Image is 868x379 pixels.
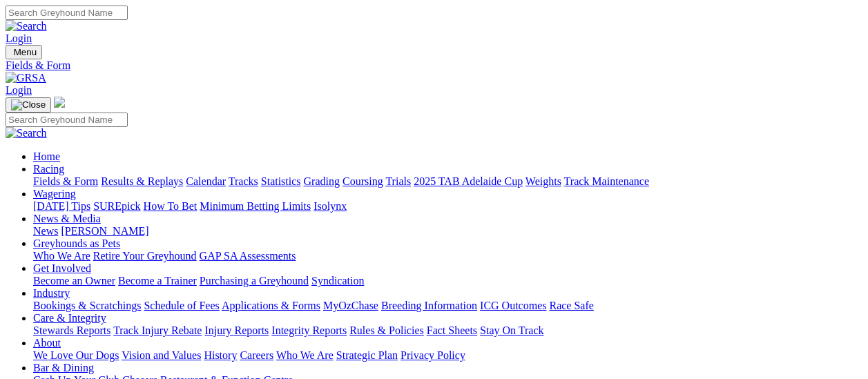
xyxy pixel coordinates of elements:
[33,300,862,312] div: Industry
[144,200,197,212] a: How To Bet
[200,275,309,286] a: Purchasing a Greyhound
[401,349,465,361] a: Privacy Policy
[33,150,60,162] a: Home
[276,349,334,361] a: Who We Are
[343,175,383,187] a: Coursing
[33,324,862,337] div: Care & Integrity
[33,225,862,237] div: News & Media
[33,275,862,287] div: Get Involved
[61,225,148,237] a: [PERSON_NAME]
[144,300,219,311] a: Schedule of Fees
[414,175,523,187] a: 2025 TAB Adelaide Cup
[6,45,42,59] button: Toggle navigation
[6,113,128,127] input: Search
[101,175,183,187] a: Results & Replays
[33,250,862,262] div: Greyhounds as Pets
[222,300,320,311] a: Applications & Forms
[93,200,140,212] a: SUREpick
[33,200,862,213] div: Wagering
[33,300,141,311] a: Bookings & Scratchings
[33,163,64,175] a: Racing
[336,349,398,361] a: Strategic Plan
[549,300,593,311] a: Race Safe
[33,237,120,249] a: Greyhounds as Pets
[6,84,32,96] a: Login
[240,349,273,361] a: Careers
[323,300,378,311] a: MyOzChase
[6,20,47,32] img: Search
[33,349,119,361] a: We Love Our Dogs
[525,175,561,187] a: Weights
[6,6,128,20] input: Search
[14,47,37,57] span: Menu
[381,300,477,311] a: Breeding Information
[33,213,101,224] a: News & Media
[385,175,411,187] a: Trials
[200,200,311,212] a: Minimum Betting Limits
[6,72,46,84] img: GRSA
[564,175,649,187] a: Track Maintenance
[261,175,301,187] a: Statistics
[311,275,364,286] a: Syndication
[33,262,91,274] a: Get Involved
[33,225,58,237] a: News
[33,175,98,187] a: Fields & Form
[349,324,424,336] a: Rules & Policies
[93,250,197,262] a: Retire Your Greyhound
[271,324,347,336] a: Integrity Reports
[113,324,202,336] a: Track Injury Rebate
[6,32,32,44] a: Login
[33,312,106,324] a: Care & Integrity
[200,250,296,262] a: GAP SA Assessments
[33,200,90,212] a: [DATE] Tips
[118,275,197,286] a: Become a Trainer
[204,324,269,336] a: Injury Reports
[186,175,226,187] a: Calendar
[33,362,94,373] a: Bar & Dining
[33,337,61,349] a: About
[33,188,76,200] a: Wagering
[6,59,862,72] a: Fields & Form
[33,175,862,188] div: Racing
[6,97,51,113] button: Toggle navigation
[33,250,90,262] a: Who We Are
[33,349,862,362] div: About
[304,175,340,187] a: Grading
[314,200,347,212] a: Isolynx
[480,300,546,311] a: ICG Outcomes
[122,349,201,361] a: Vision and Values
[480,324,543,336] a: Stay On Track
[427,324,477,336] a: Fact Sheets
[33,287,70,299] a: Industry
[229,175,258,187] a: Tracks
[33,324,110,336] a: Stewards Reports
[33,275,115,286] a: Become an Owner
[11,99,46,110] img: Close
[204,349,237,361] a: History
[54,97,65,108] img: logo-grsa-white.png
[6,127,47,139] img: Search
